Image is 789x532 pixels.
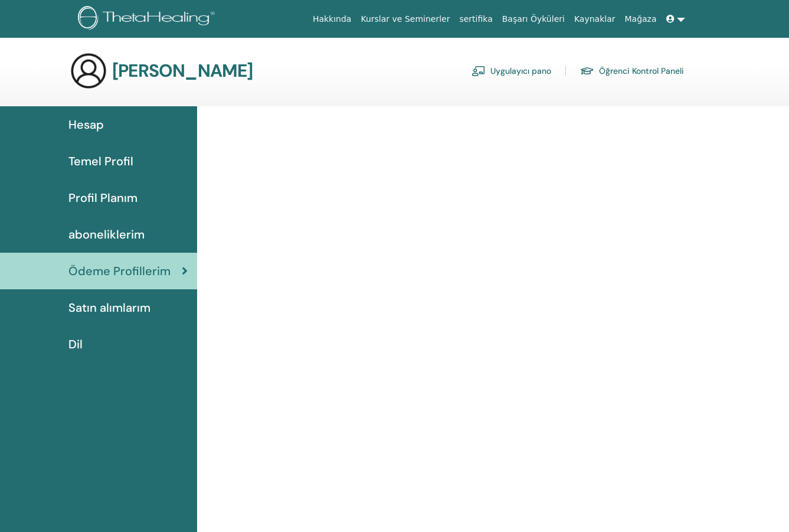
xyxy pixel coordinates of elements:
a: Mağaza [620,8,661,30]
span: Profil Planım [68,189,137,207]
img: logo.png [78,6,219,32]
span: Temel Profil [68,152,133,170]
img: graduation-cap.svg [580,66,594,76]
a: sertifika [454,8,497,30]
img: generic-user-icon.jpg [70,52,107,90]
a: Öğrenci Kontrol Paneli [580,61,684,80]
a: Kurslar ve Seminerler [356,8,454,30]
span: Satın alımlarım [68,299,150,316]
img: chalkboard-teacher.svg [472,66,486,76]
span: Hesap [68,116,104,133]
span: Dil [68,335,83,353]
a: Başarı Öyküleri [497,8,569,30]
a: Hakkında [308,8,356,30]
a: Uygulayıcı pano [472,61,551,80]
a: Kaynaklar [569,8,620,30]
span: aboneliklerim [68,226,145,243]
span: Ödeme Profillerim [68,262,171,280]
h3: [PERSON_NAME] [112,60,253,81]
